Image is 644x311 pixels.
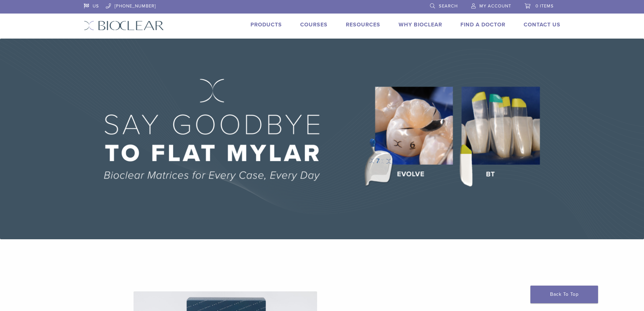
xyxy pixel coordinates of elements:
[535,3,554,9] span: 0 items
[251,21,282,28] a: Products
[84,21,164,30] img: Bioclear
[530,286,598,303] a: Back To Top
[346,21,380,28] a: Resources
[479,3,511,9] span: My Account
[300,21,328,28] a: Courses
[460,21,505,28] a: Find A Doctor
[399,21,442,28] a: Why Bioclear
[439,3,458,9] span: Search
[524,21,560,28] a: Contact Us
